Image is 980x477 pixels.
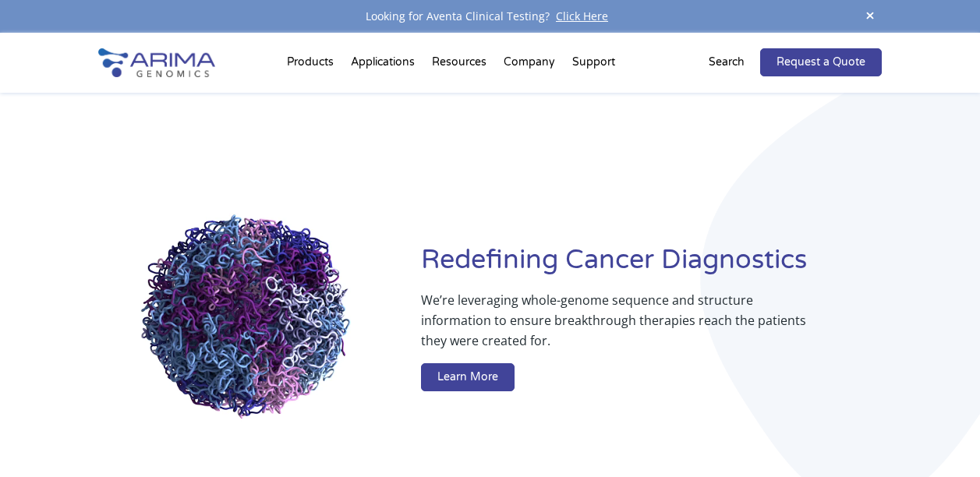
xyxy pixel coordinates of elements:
[421,290,819,363] p: We’re leveraging whole-genome sequence and structure information to ensure breakthrough therapies...
[550,9,614,23] a: Click Here
[98,48,215,77] img: Arima-Genomics-logo
[709,52,745,72] p: Search
[98,6,883,26] div: Looking for Aventa Clinical Testing?
[421,363,515,391] a: Learn More
[760,48,882,76] a: Request a Quote
[902,402,980,477] iframe: Chat Widget
[421,242,882,290] h1: Redefining Cancer Diagnostics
